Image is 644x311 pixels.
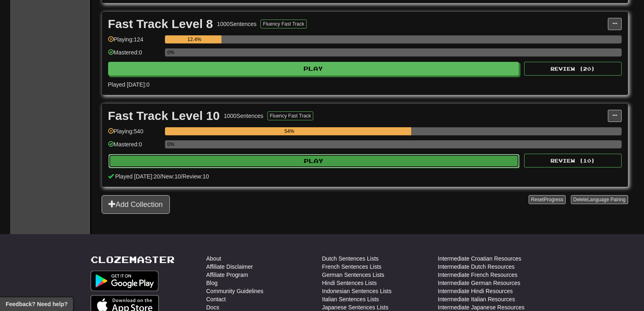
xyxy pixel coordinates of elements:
a: Contact [206,295,226,303]
a: French Sentences Lists [322,263,382,271]
div: Fast Track Level 8 [108,18,213,30]
span: Progress [544,197,563,202]
button: Add Collection [102,195,170,214]
a: Indonesian Sentences Lists [322,287,392,295]
span: Played [DATE]: 20 [115,173,160,180]
div: Fast Track Level 10 [108,110,220,122]
a: About [206,254,221,263]
a: Community Guidelines [206,287,264,295]
button: Play [108,62,519,76]
span: New: 10 [162,173,181,180]
div: Mastered: 0 [108,48,161,62]
div: Playing: 124 [108,35,161,49]
button: Review (20) [524,62,622,76]
a: Italian Sentences Lists [322,295,379,303]
span: Open feedback widget [6,300,67,308]
div: Playing: 540 [108,127,161,141]
a: Clozemaster [91,254,175,265]
div: 1000 Sentences [224,112,263,120]
a: Intermediate French Resources [438,271,518,279]
button: Fluency Fast Track [267,111,313,120]
a: Dutch Sentences Lists [322,254,379,263]
span: Language Pairing [587,197,625,202]
span: / [160,173,162,180]
button: Play [108,154,520,168]
a: Intermediate Italian Resources [438,295,515,303]
div: 12.4% [167,35,221,43]
button: Review (10) [524,154,622,167]
button: DeleteLanguage Pairing [571,195,628,204]
div: 1000 Sentences [217,20,256,28]
button: ResetProgress [529,195,566,204]
a: Hindi Sentences Lists [322,279,377,287]
a: Affiliate Program [206,271,248,279]
a: Blog [206,279,218,287]
span: / [181,173,182,180]
div: Mastered: 0 [108,140,161,154]
a: Intermediate Croatian Resources [438,254,521,263]
button: Fluency Fast Track [260,20,306,28]
a: German Sentences Lists [322,271,384,279]
span: Review: 10 [182,173,209,180]
a: Intermediate Dutch Resources [438,263,515,271]
a: Affiliate Disclaimer [206,263,253,271]
a: Intermediate German Resources [438,279,520,287]
span: Played [DATE]: 0 [108,81,150,88]
a: Intermediate Hindi Resources [438,287,513,295]
img: Get it on Google Play [91,271,159,291]
div: 54% [167,127,412,135]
